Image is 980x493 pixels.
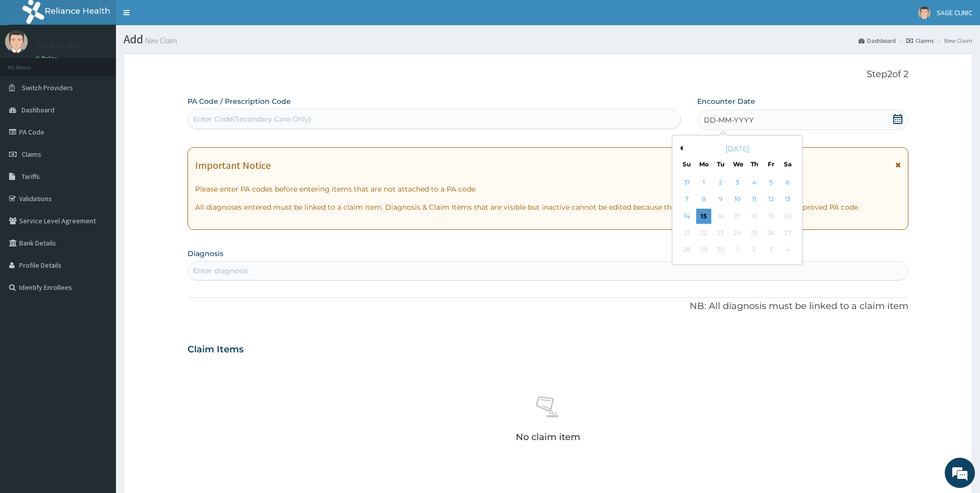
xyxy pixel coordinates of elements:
[746,175,761,190] div: Choose Thursday, September 4th, 2025
[19,50,41,76] img: d_794563401_company_1708531726252_794563401
[679,209,694,224] div: Choose Sunday, September 14th, 2025
[713,225,728,240] div: Not available Tuesday, September 23rd, 2025
[679,225,694,240] div: Not available Sunday, September 21st, 2025
[763,225,778,240] div: Not available Friday, September 26th, 2025
[763,175,778,190] div: Choose Friday, September 5th, 2025
[859,36,896,45] a: Dashboard
[713,209,728,224] div: Not available Tuesday, September 16th, 2025
[783,160,792,168] div: Sa
[124,33,972,46] h1: Add
[750,160,758,168] div: Th
[679,174,796,259] div: month 2025-09
[188,300,908,313] p: NB: All diagnosis must be linked to a claim item
[58,127,139,229] span: We're online!
[699,160,708,168] div: Mo
[143,37,177,44] small: New Claim
[780,225,795,240] div: Not available Saturday, September 27th, 2025
[677,144,798,154] div: [DATE]
[188,249,223,259] label: Diagnosis
[935,36,972,45] li: New Claim
[906,36,934,45] a: Claims
[188,69,908,80] p: Step 2 of 2
[746,225,761,240] div: Not available Thursday, September 25th, 2025
[35,55,59,62] a: Online
[729,242,745,258] div: Not available Wednesday, October 1st, 2025
[22,105,54,114] span: Dashboard
[704,115,754,125] span: DD-MM-YYYY
[195,184,901,194] p: Please enter PA codes before entering items that are not attached to a PA code
[763,209,778,224] div: Not available Friday, September 19th, 2025
[188,344,243,355] h3: Claim Items
[52,56,169,70] div: Chat with us now
[188,96,291,106] label: PA Code / Prescription Code
[746,209,761,224] div: Not available Thursday, September 18th, 2025
[195,160,271,171] h1: Important Notice
[713,175,728,190] div: Choose Tuesday, September 2nd, 2025
[780,209,795,224] div: Not available Saturday, September 20th, 2025
[696,209,711,224] div: Choose Monday, September 15th, 2025
[780,192,795,207] div: Choose Saturday, September 13th, 2025
[696,192,711,207] div: Choose Monday, September 8th, 2025
[763,192,778,207] div: Choose Friday, September 12th, 2025
[713,242,728,258] div: Not available Tuesday, September 30th, 2025
[733,160,742,168] div: We
[679,192,694,207] div: Choose Sunday, September 7th, 2025
[193,114,312,124] div: Enter Code(Secondary Care Only)
[679,175,694,190] div: Choose Sunday, August 31st, 2025
[780,242,795,258] div: Not available Saturday, October 4th, 2025
[716,160,724,168] div: Tu
[729,192,745,207] div: Choose Wednesday, September 10th, 2025
[697,96,755,106] label: Encounter Date
[516,432,580,442] p: No claim item
[22,150,41,159] span: Claims
[5,275,192,311] textarea: Type your message and hit 'Enter'
[746,242,761,258] div: Not available Thursday, October 2nd, 2025
[713,192,728,207] div: Choose Tuesday, September 9th, 2025
[193,266,248,276] div: Enter diagnosis
[937,8,972,17] span: SAGE CLINIC
[763,242,778,258] div: Not available Friday, October 3rd, 2025
[729,225,745,240] div: Not available Wednesday, September 24th, 2025
[780,175,795,190] div: Choose Saturday, September 6th, 2025
[746,192,761,207] div: Choose Thursday, September 11th, 2025
[682,160,691,168] div: Su
[696,242,711,258] div: Not available Monday, September 29th, 2025
[22,172,40,181] span: Tariffs
[696,225,711,240] div: Not available Monday, September 22nd, 2025
[696,175,711,190] div: Choose Monday, September 1st, 2025
[35,41,83,50] p: SAGE CLINIC
[729,175,745,190] div: Choose Wednesday, September 3rd, 2025
[195,202,901,212] p: All diagnoses entered must be linked to a claim item. Diagnosis & Claim Items that are visible bu...
[918,7,931,19] img: User Image
[165,5,190,29] div: Minimize live chat window
[5,30,28,53] img: User Image
[729,209,745,224] div: Not available Wednesday, September 17th, 2025
[767,160,775,168] div: Fr
[22,83,73,92] span: Switch Providers
[678,146,683,151] button: Previous Month
[679,242,694,258] div: Not available Sunday, September 28th, 2025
